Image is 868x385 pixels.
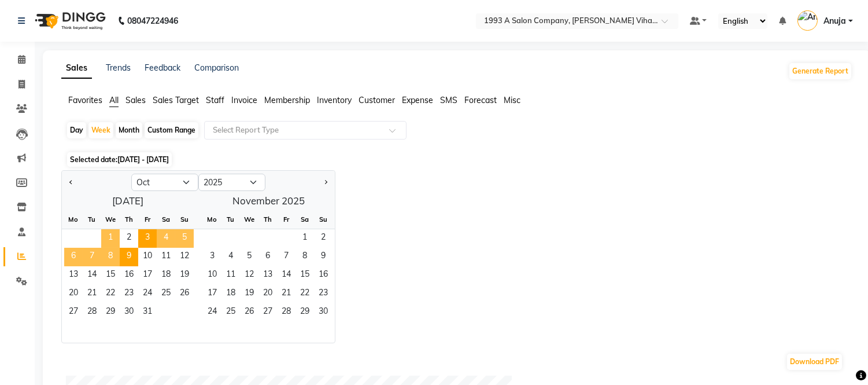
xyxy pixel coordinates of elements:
[464,95,497,105] span: Forecast
[175,248,194,266] div: Sunday, October 12, 2025
[117,155,169,164] span: [DATE] - [DATE]
[314,266,333,285] span: 16
[296,303,314,322] div: Saturday, November 29, 2025
[153,95,199,105] span: Sales Target
[314,285,333,303] span: 23
[258,266,277,285] span: 13
[240,266,258,285] div: Wednesday, November 12, 2025
[101,285,120,303] div: Wednesday, October 22, 2025
[296,229,314,248] div: Saturday, November 1, 2025
[120,229,138,248] div: Thursday, October 2, 2025
[120,285,138,303] span: 23
[157,229,175,248] div: Saturday, October 4, 2025
[504,95,520,105] span: Misc
[258,303,277,322] div: Thursday, November 27, 2025
[138,266,157,285] div: Friday, October 17, 2025
[120,303,138,322] div: Thursday, October 30, 2025
[258,285,277,303] div: Thursday, November 20, 2025
[64,248,83,266] span: 6
[359,95,395,105] span: Customer
[221,285,240,303] span: 18
[83,266,101,285] span: 14
[101,248,120,266] div: Wednesday, October 8, 2025
[157,210,175,229] div: Sa
[101,229,120,248] div: Wednesday, October 1, 2025
[198,174,265,191] select: Select year
[138,285,157,303] span: 24
[83,285,101,303] span: 21
[138,210,157,229] div: Fr
[296,303,314,322] span: 29
[317,95,352,105] span: Inventory
[120,285,138,303] div: Thursday, October 23, 2025
[203,285,221,303] div: Monday, November 17, 2025
[240,266,258,285] span: 12
[221,248,240,266] div: Tuesday, November 4, 2025
[296,248,314,266] div: Saturday, November 8, 2025
[138,303,157,322] div: Friday, October 31, 2025
[203,303,221,322] div: Monday, November 24, 2025
[120,210,138,229] div: Th
[314,229,333,248] span: 2
[797,10,818,31] img: Anuja
[125,95,146,105] span: Sales
[101,266,120,285] span: 15
[64,210,83,229] div: Mo
[221,248,240,266] span: 4
[88,122,113,138] div: Week
[67,173,76,192] button: Previous month
[258,303,277,322] span: 27
[64,303,83,322] div: Monday, October 27, 2025
[277,285,296,303] span: 21
[296,285,314,303] span: 22
[231,95,257,105] span: Invoice
[83,303,101,322] span: 28
[296,248,314,266] span: 8
[296,210,314,229] div: Sa
[145,122,198,138] div: Custom Range
[64,248,83,266] div: Monday, October 6, 2025
[68,95,102,105] span: Favorites
[175,266,194,285] span: 19
[240,303,258,322] div: Wednesday, November 26, 2025
[138,229,157,248] div: Friday, October 3, 2025
[175,266,194,285] div: Sunday, October 19, 2025
[240,210,258,229] div: We
[101,229,120,248] span: 1
[203,210,221,229] div: Mo
[83,210,101,229] div: Tu
[240,248,258,266] span: 5
[157,285,175,303] div: Saturday, October 25, 2025
[240,248,258,266] div: Wednesday, November 5, 2025
[120,303,138,322] span: 30
[120,248,138,266] div: Thursday, October 9, 2025
[175,285,194,303] div: Sunday, October 26, 2025
[101,248,120,266] span: 8
[221,266,240,285] span: 11
[823,15,846,27] span: Anuja
[120,248,138,266] span: 9
[101,285,120,303] span: 22
[258,248,277,266] div: Thursday, November 6, 2025
[203,248,221,266] span: 3
[138,229,157,248] span: 3
[64,266,83,285] span: 13
[67,152,172,167] span: Selected date:
[221,303,240,322] div: Tuesday, November 25, 2025
[206,95,224,105] span: Staff
[296,266,314,285] span: 15
[264,95,310,105] span: Membership
[240,285,258,303] span: 19
[296,229,314,248] span: 1
[314,303,333,322] div: Sunday, November 30, 2025
[101,303,120,322] span: 29
[277,248,296,266] span: 7
[789,63,851,79] button: Generate Report
[138,248,157,266] div: Friday, October 10, 2025
[258,285,277,303] span: 20
[101,266,120,285] div: Wednesday, October 15, 2025
[203,285,221,303] span: 17
[138,266,157,285] span: 17
[296,266,314,285] div: Saturday, November 15, 2025
[203,303,221,322] span: 24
